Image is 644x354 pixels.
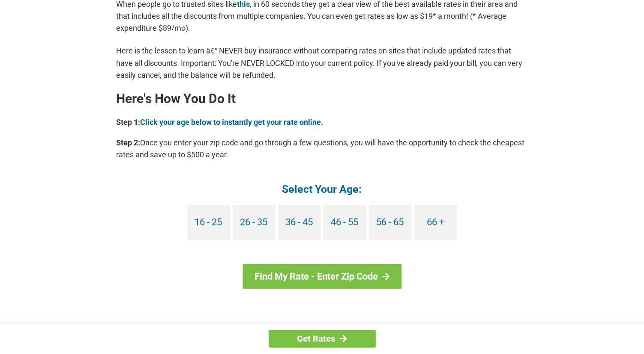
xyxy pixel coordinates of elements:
[369,205,412,240] a: 56 - 65
[243,264,401,289] a: Find My Rate - Enter Zip Code
[117,138,141,147] b: Step 2:
[117,45,528,81] p: Here is the lesson to learn â€“ NEVER buy insurance without comparing rates on sites that include...
[117,118,141,127] b: Step 1:
[269,330,376,348] a: Get Rates
[323,205,366,240] a: 46 - 55
[117,92,528,106] h2: Here's How You Do It
[278,205,321,240] a: 36 - 45
[117,182,528,196] h4: Select Your Age:
[187,205,230,240] a: 16 - 25
[414,205,457,240] a: 66 +
[233,205,276,240] a: 26 - 35
[117,137,528,161] p: Once you enter your zip code and go through a few questions, you will have the opportunity to che...
[141,118,323,127] a: Click your age below to instantly get your rate online.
